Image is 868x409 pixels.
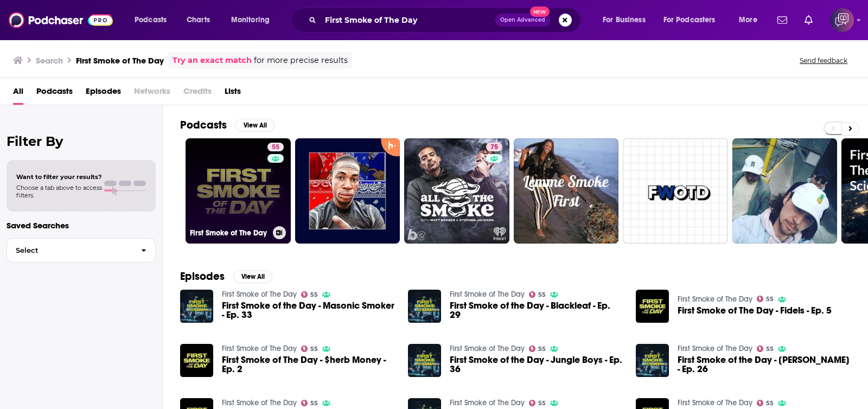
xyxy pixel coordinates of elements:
a: Charts [180,11,216,29]
a: Lists [225,82,241,105]
a: First Smoke of the Day - Masonic Smoker - Ep. 33 [222,301,395,319]
button: Open AdvancedNew [495,14,550,27]
span: 55 [310,292,318,297]
a: First Smoke of The Day [678,344,752,353]
span: 55 [538,401,546,406]
span: New [530,7,550,17]
span: Networks [134,82,170,105]
img: User Profile [830,8,854,32]
p: Saved Searches [7,220,156,231]
h2: Episodes [180,270,225,283]
img: First Smoke of the Day - Bobby Trill - Ep. 26 [636,344,669,377]
span: Credits [183,82,212,105]
img: First Smoke of the Day - Blackleaf - Ep. 29 [408,290,441,323]
span: For Podcasters [663,12,716,28]
span: For Business [603,12,646,28]
a: PodcastsView All [180,118,275,132]
a: 55First Smoke of The Day [186,138,291,244]
h3: First Smoke of The Day [190,228,269,238]
span: Podcasts [135,12,167,28]
button: open menu [127,11,181,29]
a: First Smoke of The Day [450,290,525,299]
img: First Smoke of the Day - Masonic Smoker - Ep. 33 [180,290,213,323]
button: open menu [731,11,771,29]
a: EpisodesView All [180,270,272,283]
a: Podcasts [36,82,73,105]
h2: Filter By [7,133,156,149]
a: First Smoke of the Day - Bobby Trill - Ep. 26 [678,355,851,374]
a: 75 [486,143,502,151]
a: 75 [404,138,509,244]
a: First Smoke of The Day [678,398,752,407]
span: Choose a tab above to access filters. [16,184,102,199]
span: Select [7,247,132,254]
button: View All [233,270,272,283]
span: Monitoring [231,12,270,28]
span: More [739,12,757,28]
a: 55 [529,346,546,352]
button: open menu [224,11,284,29]
a: Show notifications dropdown [773,11,792,29]
img: Podchaser - Follow, Share and Rate Podcasts [9,10,113,30]
img: First Smoke of The Day - $herb Money - Ep. 2 [180,344,213,377]
span: 55 [766,297,774,302]
a: Try an exact match [173,54,252,67]
a: First Smoke of the Day - Jungle Boys - Ep. 36 [450,355,623,374]
span: 55 [538,292,546,297]
button: Send feedback [796,56,851,65]
a: First Smoke of the Day - Blackleaf - Ep. 29 [450,301,623,319]
input: Search podcasts, credits, & more... [321,11,495,29]
span: Logged in as corioliscompany [830,8,854,32]
div: Search podcasts, credits, & more... [301,8,591,33]
a: 55 [301,291,318,298]
span: 55 [310,401,318,406]
img: First Smoke of the Day - Jungle Boys - Ep. 36 [408,344,441,377]
a: Show notifications dropdown [800,11,817,29]
button: Select [7,238,156,263]
span: 55 [538,347,546,352]
a: 55 [757,400,774,406]
a: 55 [529,400,546,406]
button: Show profile menu [830,8,854,32]
a: First Smoke of The Day [222,398,297,407]
a: First Smoke of The Day [450,398,525,407]
a: First Smoke of The Day - $herb Money - Ep. 2 [222,355,395,374]
a: 55 [301,346,318,352]
button: View All [235,119,275,132]
span: Open Advanced [500,17,545,23]
a: First Smoke of The Day - Fidels - Ep. 5 [636,290,669,323]
a: All [13,82,23,105]
h2: Podcasts [180,118,227,132]
h3: Search [36,55,63,66]
span: 55 [766,401,774,406]
span: for more precise results [254,54,348,67]
a: 55 [757,296,774,302]
a: First Smoke of The Day [450,344,525,353]
span: 55 [310,347,318,352]
a: 55 [529,291,546,298]
span: 55 [272,142,279,153]
span: First Smoke of the Day - [PERSON_NAME] - Ep. 26 [678,355,851,374]
a: First Smoke of The Day [222,344,297,353]
a: 55 [267,143,284,151]
a: First Smoke of The Day [678,295,752,304]
span: 55 [766,347,774,352]
a: First Smoke of The Day [222,290,297,299]
a: Episodes [86,82,121,105]
a: First Smoke of The Day - Fidels - Ep. 5 [678,306,832,315]
span: 75 [490,142,498,153]
a: 55 [757,346,774,352]
span: Want to filter your results? [16,173,102,181]
button: open menu [595,11,659,29]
